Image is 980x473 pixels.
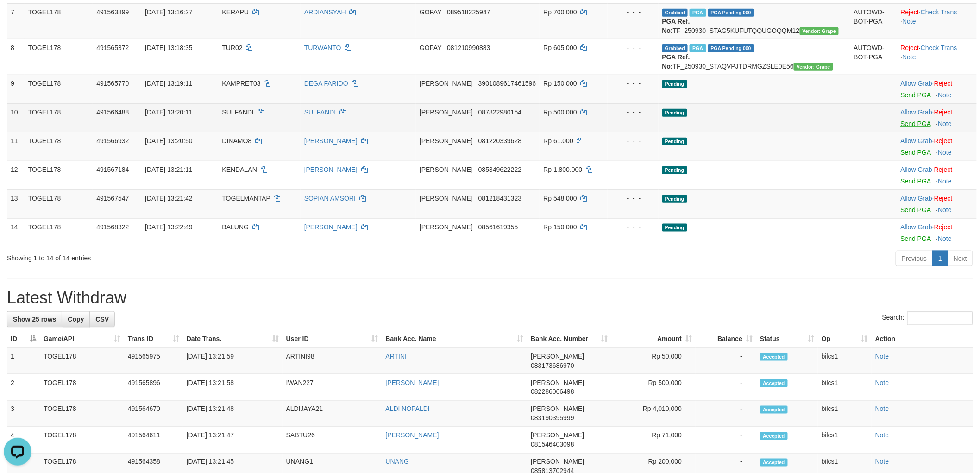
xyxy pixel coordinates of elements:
[420,8,441,16] span: GOPAY
[662,166,687,174] span: Pending
[662,44,688,52] span: Grabbed
[25,218,93,247] td: TOGEL178
[901,223,932,231] a: Allow Grab
[4,4,31,32] button: Open LiveChat chat widget
[7,289,973,307] h1: Latest Withdraw
[901,166,934,173] span: ·
[7,374,40,401] td: 2
[901,8,919,16] a: Reject
[222,166,257,173] span: KENDALAN
[420,223,473,231] span: [PERSON_NAME]
[850,3,897,39] td: AUTOWD-BOT-PGA
[89,311,115,327] a: CSV
[611,427,696,454] td: Rp 71,000
[13,315,56,323] span: Show 25 rows
[96,108,129,116] span: 491566488
[7,103,25,132] td: 10
[662,80,687,88] span: Pending
[222,137,251,145] span: DINAMO8
[183,427,283,454] td: [DATE] 13:21:47
[872,330,973,347] th: Action
[40,330,124,347] th: Game/API: activate to sort column ascending
[662,138,687,145] span: Pending
[531,415,574,422] span: Copy 083190395999 to clipboard
[478,166,521,173] span: Copy 085349622222 to clipboard
[124,330,183,347] th: Trans ID: activate to sort column ascending
[25,75,93,103] td: TOGEL178
[696,330,756,347] th: Balance: activate to sort column ascending
[818,427,872,454] td: bilcs1
[901,91,931,99] a: Send PGA
[531,388,574,396] span: Copy 082286066498 to clipboard
[760,379,788,387] span: Accepted
[222,44,242,51] span: TUR02
[948,251,973,266] a: Next
[901,80,934,87] span: ·
[145,195,192,202] span: [DATE] 13:21:42
[7,218,25,247] td: 14
[25,103,93,132] td: TOGEL178
[934,166,953,173] a: Reject
[903,18,917,25] a: Note
[420,195,473,202] span: [PERSON_NAME]
[901,195,934,202] span: ·
[696,401,756,427] td: -
[96,223,129,231] span: 491568322
[96,195,129,202] span: 491567547
[531,441,574,448] span: Copy 081546403098 to clipboard
[25,189,93,218] td: TOGEL178
[304,8,346,16] a: ARDIANSYAH
[531,432,584,439] span: [PERSON_NAME]
[7,161,25,189] td: 12
[68,315,84,323] span: Copy
[420,44,441,51] span: GOPAY
[901,137,934,145] span: ·
[304,166,358,173] a: [PERSON_NAME]
[447,44,490,51] span: Copy 081210990883 to clipboard
[818,401,872,427] td: bilcs1
[662,109,687,117] span: Pending
[708,9,754,17] span: PGA Pending
[659,39,850,75] td: TF_250930_STAQVPJTDRMGZSLE0E56
[420,80,473,87] span: [PERSON_NAME]
[543,44,577,51] span: Rp 605.000
[611,7,654,17] div: - - -
[938,149,952,156] a: Note
[611,165,654,174] div: - - -
[40,374,124,401] td: TOGEL178
[222,223,249,231] span: BALUNG
[283,427,382,454] td: SABTU26
[611,401,696,427] td: Rp 4,010,000
[901,166,932,173] a: Allow Grab
[903,53,917,61] a: Note
[934,195,953,202] a: Reject
[25,161,93,189] td: TOGEL178
[611,194,654,203] div: - - -
[124,401,183,427] td: 491564670
[896,251,933,266] a: Previous
[7,75,25,103] td: 9
[611,222,654,232] div: - - -
[304,44,341,51] a: TURWANTO
[386,353,407,360] a: ARTINI
[690,9,706,17] span: Marked by bilcs1
[901,206,931,214] a: Send PGA
[7,311,62,327] a: Show 25 rows
[124,427,183,454] td: 491564611
[760,432,788,440] span: Accepted
[447,8,490,16] span: Copy 089518225947 to clipboard
[696,427,756,454] td: -
[25,39,93,75] td: TOGEL178
[7,39,25,75] td: 8
[818,374,872,401] td: bilcs1
[183,401,283,427] td: [DATE] 13:21:48
[662,18,690,34] b: PGA Ref. No:
[901,177,931,185] a: Send PGA
[756,330,818,347] th: Status: activate to sort column ascending
[527,330,611,347] th: Bank Acc. Number: activate to sort column ascending
[386,432,439,439] a: [PERSON_NAME]
[760,459,788,467] span: Accepted
[662,9,688,17] span: Grabbed
[921,44,957,51] a: Check Trans
[124,374,183,401] td: 491565896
